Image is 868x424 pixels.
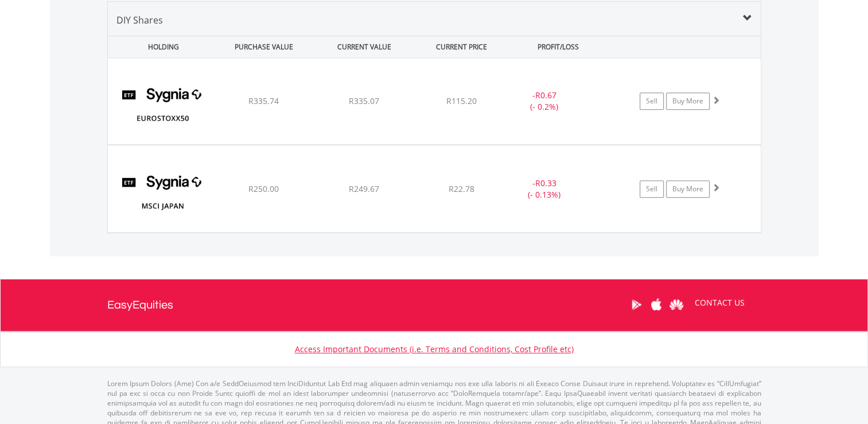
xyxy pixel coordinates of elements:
[295,344,574,354] a: Access Important Documents (i.e. Terms and Conditions, Cost Profile etc)
[687,287,753,319] a: CONTACT US
[501,178,588,201] div: - (- 0.13%)
[446,95,477,106] span: R115.20
[501,90,588,113] div: - (- 0.2%)
[640,92,664,110] a: Sell
[107,279,173,331] a: EasyEquities
[535,90,556,101] span: R0.67
[349,183,379,194] span: R249.67
[248,183,279,194] span: R250.00
[248,95,279,106] span: R335.74
[449,183,474,194] span: R22.78
[626,287,647,322] a: Google Play
[640,180,664,198] a: Sell
[535,178,556,188] span: R0.33
[116,14,163,26] span: DIY Shares
[415,36,507,57] div: CURRENT PRICE
[108,36,213,57] div: HOLDING
[114,72,212,141] img: TFSA.SYGEU.png
[667,287,687,322] a: Huawei
[647,287,667,322] a: Apple
[666,92,710,110] a: Buy More
[215,36,313,57] div: PURCHASE VALUE
[114,160,212,229] img: TFSA.SYGJP.png
[349,95,379,106] span: R335.07
[666,180,710,198] a: Buy More
[316,36,414,57] div: CURRENT VALUE
[509,36,608,57] div: PROFIT/LOSS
